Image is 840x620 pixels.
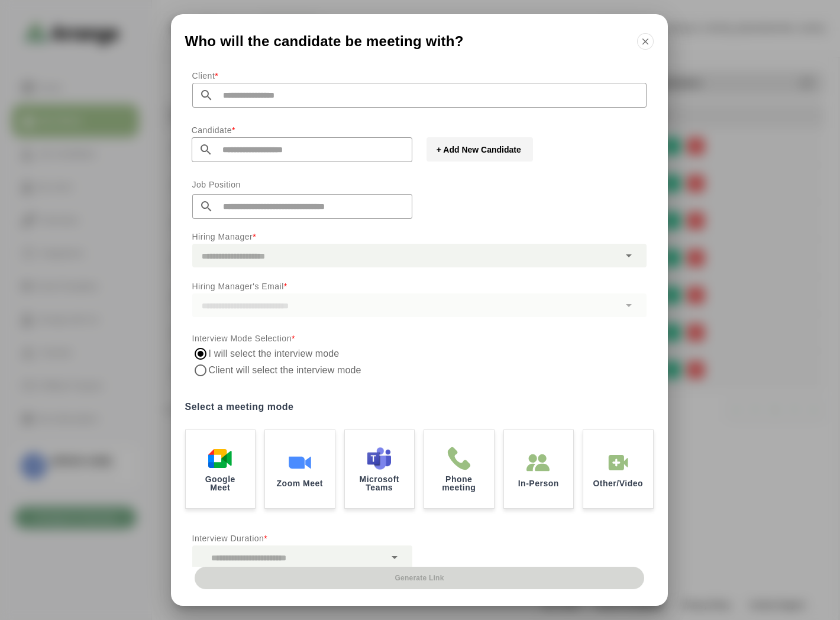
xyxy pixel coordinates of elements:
img: Microsoft Teams [367,447,391,470]
p: Interview Mode Selection [192,331,647,345]
img: Zoom Meet [288,451,312,474]
p: Candidate [192,123,412,137]
p: Other/Video [593,479,643,487]
p: Hiring Manager's Email [192,279,647,293]
p: In-Person [518,479,559,487]
label: I will select the interview mode [209,345,340,362]
label: Select a meeting mode [185,399,654,415]
p: Microsoft Teams [354,475,405,492]
span: + Add New Candidate [436,144,521,156]
p: Hiring Manager [192,230,647,244]
img: Google Meet [208,447,232,470]
button: + Add New Candidate [427,137,533,162]
p: Interview Duration [192,531,412,545]
p: Job Position [192,177,412,192]
p: Zoom Meet [277,479,323,487]
span: Who will the candidate be meeting with? [185,34,464,49]
label: Client will select the interview mode [209,362,364,379]
p: Client [192,69,647,83]
p: Phone meeting [434,475,484,492]
img: In-Person [606,451,630,474]
img: In-Person [526,451,550,474]
img: Phone meeting [447,447,471,470]
p: Google Meet [195,475,246,492]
